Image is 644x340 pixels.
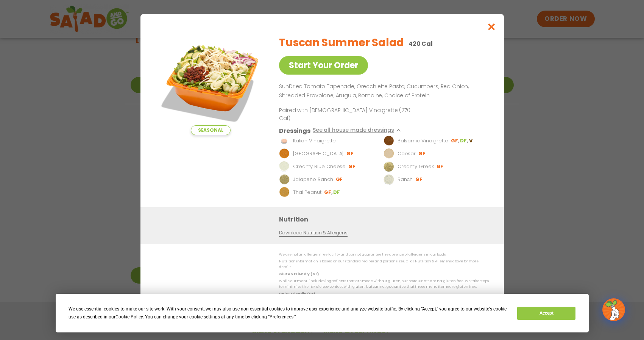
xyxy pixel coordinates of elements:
p: Balsamic Vinaigrette [397,137,448,145]
p: SunDried Tomato Tapenade, Orecchiette Pasta, Cucumbers, Red Onion, Shredded Provolone, Arugula, R... [279,82,486,100]
img: Dressing preview image for Jalapeño Ranch [279,174,290,185]
img: Featured product photo for Tuscan Summer Salad [157,29,264,135]
img: wpChatIcon [603,299,624,320]
p: Creamy Blue Cheese [293,163,345,170]
p: Creamy Greek [397,163,433,170]
p: 420 Cal [409,39,433,48]
li: GF [348,163,356,170]
img: Dressing preview image for Ranch [384,174,394,185]
li: GF [451,137,460,144]
li: DF [333,189,341,196]
li: GF [415,176,423,183]
li: V [469,137,473,144]
strong: Dairy Friendly (DF) [279,292,315,296]
img: Dressing preview image for Thai Peanut [279,187,290,198]
a: Start Your Order [279,56,368,75]
li: DF [460,137,469,144]
h2: Tuscan Summer Salad [279,35,404,51]
button: Accept [517,307,575,320]
button: See all house made dressings [312,126,404,136]
img: Dressing preview image for Balsamic Vinaigrette [384,136,394,146]
img: Dressing preview image for Caesar [384,148,394,159]
span: Cookie Policy [115,314,143,320]
img: Dressing preview image for BBQ Ranch [279,148,290,159]
a: Download Nutrition & Allergens [279,229,347,237]
li: GF [324,189,333,196]
p: [GEOGRAPHIC_DATA] [293,150,343,158]
p: Thai Peanut [293,189,321,196]
p: Nutrition information is based on our standard recipes and portion sizes. Click Nutrition & Aller... [279,259,489,270]
p: Italian Vinaigrette [293,137,335,145]
li: GF [335,176,343,183]
strong: Gluten Friendly (GF) [279,272,318,276]
img: Dressing preview image for Creamy Greek [384,161,394,172]
p: Caesar [397,150,415,158]
span: Seasonal [190,125,230,135]
p: Ranch [397,176,413,183]
p: We are not an allergen free facility and cannot guarantee the absence of allergens in our foods. [279,252,489,257]
div: Cookie Consent Prompt [56,294,589,332]
button: Close modal [479,14,504,39]
li: GF [436,163,444,170]
li: GF [418,150,426,157]
p: Jalapeño Ranch [293,176,333,183]
span: Preferences [270,314,293,320]
p: Paired with [DEMOGRAPHIC_DATA] Vinaigrette (270 Cal) [279,106,419,122]
li: GF [346,150,354,157]
h3: Dressings [279,126,310,136]
h3: Nutrition [279,215,493,224]
p: While our menu includes ingredients that are made without gluten, our restaurants are not gluten ... [279,278,489,290]
div: We use essential cookies to make our site work. With your consent, we may also use non-essential ... [69,305,508,321]
img: Dressing preview image for Creamy Blue Cheese [279,161,290,172]
img: Dressing preview image for Italian Vinaigrette [279,136,290,146]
